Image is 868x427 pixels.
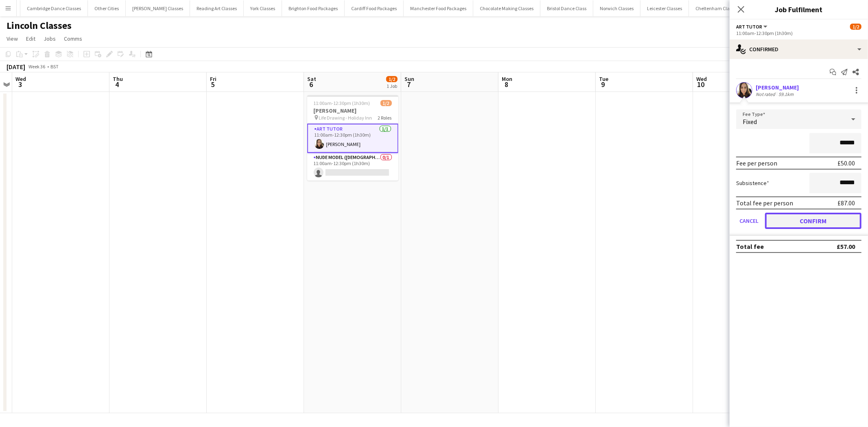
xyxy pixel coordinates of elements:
a: Jobs [40,33,59,44]
span: 10 [695,80,707,89]
span: Tue [599,75,608,83]
a: View [3,33,21,44]
div: Total fee [736,242,764,251]
span: 6 [306,80,316,89]
span: Fri [210,75,216,83]
button: [PERSON_NAME] Classes [126,0,190,16]
div: Fee per person [736,159,777,167]
app-job-card: 11:00am-12:30pm (1h30m)1/2[PERSON_NAME] Life Drawing - Holiday Inn2 RolesArt Tutor1/111:00am-12:3... [307,95,398,181]
div: Not rated [756,91,777,97]
span: 8 [501,80,512,89]
h3: [PERSON_NAME] [307,107,398,114]
div: 1 Job [387,83,397,89]
span: Sun [404,75,414,83]
button: York Classes [244,0,282,16]
span: 4 [112,80,123,89]
button: Reading Art Classes [190,0,244,16]
span: Sat [307,75,316,83]
div: 59.1km [777,91,795,97]
span: Life Drawing - Holiday Inn [319,115,372,121]
div: Total fee per person [736,199,793,207]
app-card-role: Art Tutor1/111:00am-12:30pm (1h30m)[PERSON_NAME] [307,124,398,153]
span: 2 Roles [378,115,392,121]
div: £57.00 [837,242,855,251]
button: Cardiff Food Packages [345,0,404,16]
h3: Job Fulfilment [730,4,868,15]
button: Norwich Classes [593,0,641,16]
span: 7 [403,80,414,89]
span: Mon [502,75,512,83]
span: 3 [14,80,26,89]
button: Other Cities [88,0,126,16]
span: 1/2 [380,100,392,106]
span: 1/2 [386,76,398,82]
span: 11:00am-12:30pm (1h30m) [314,100,370,106]
button: Leicester Classes [641,0,689,16]
span: 9 [598,80,608,89]
app-card-role: Nude Model ([DEMOGRAPHIC_DATA])0/111:00am-12:30pm (1h30m) [307,153,398,181]
div: £87.00 [837,199,855,207]
label: Subsistence [736,179,769,187]
button: Brighton Food Packages [282,0,345,16]
button: Chocolate Making Classes [473,0,540,16]
button: Bristol Dance Class [540,0,593,16]
div: 11:00am-12:30pm (1h30m) [736,30,861,36]
div: £50.00 [837,159,855,167]
button: Cambridge Dance Classes [20,0,88,16]
span: Thu [113,75,123,83]
a: Comms [61,33,85,44]
span: Wed [696,75,707,83]
button: Confirm [765,213,861,229]
span: Jobs [44,35,56,42]
h1: Lincoln Classes [7,20,72,32]
div: BST [50,63,59,70]
span: Art Tutor [736,24,762,30]
a: Edit [23,33,39,44]
span: Week 36 [27,63,47,70]
span: Edit [26,35,35,42]
button: Cancel [736,213,762,229]
span: 5 [209,80,216,89]
div: [PERSON_NAME] [756,84,799,91]
span: Fixed [743,118,757,126]
button: Art Tutor [736,24,769,30]
span: Comms [64,35,82,42]
div: Confirmed [730,39,868,59]
span: Wed [15,75,26,83]
span: 1/2 [850,24,861,30]
button: Cheltenham Classes [689,0,745,16]
button: Manchester Food Packages [404,0,473,16]
div: [DATE] [7,63,25,71]
span: View [7,35,18,42]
